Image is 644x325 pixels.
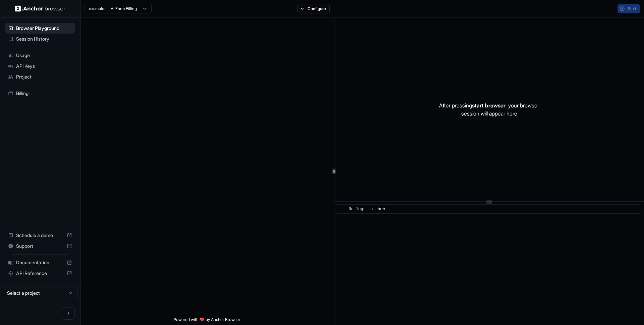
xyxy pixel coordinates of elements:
img: Anchor Logo [15,5,65,12]
span: Browser Playground [16,25,72,32]
div: Support [5,241,75,251]
span: start browser [472,102,505,109]
div: Project [5,72,75,82]
span: API Reference [16,270,64,277]
span: example: [89,6,105,11]
div: Session History [5,34,75,44]
div: API Keys [5,61,75,72]
span: Support [16,243,64,249]
div: Billing [5,88,75,99]
span: No logs to show [349,207,385,212]
div: Schedule a demo [5,230,75,241]
p: After pressing , your browser session will appear here [439,101,539,118]
span: Usage [16,52,72,59]
span: API Keys [16,63,72,69]
button: Configure [297,4,330,13]
div: Browser Playground [5,23,75,34]
span: Documentation [16,259,64,266]
span: ​ [340,206,344,213]
span: Billing [16,90,72,97]
span: Session History [16,36,72,42]
div: Usage [5,50,75,61]
div: Documentation [5,257,75,268]
button: Open menu [63,308,75,320]
span: Schedule a demo [16,232,64,239]
div: API Reference [5,268,75,279]
span: Project [16,74,72,80]
span: Powered with ❤️ by Anchor Browser [174,317,240,325]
